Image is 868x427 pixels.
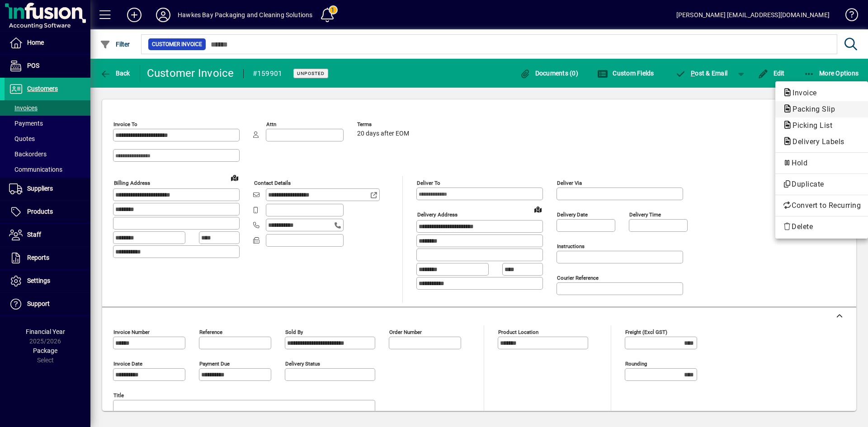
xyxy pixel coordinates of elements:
span: Duplicate [783,179,861,190]
span: Picking List [783,121,837,130]
span: Convert to Recurring [783,200,861,211]
span: Hold [783,158,861,169]
span: Delete [783,221,861,232]
span: Delivery Labels [783,137,849,146]
span: Invoice [783,89,821,97]
span: Packing Slip [783,105,840,113]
